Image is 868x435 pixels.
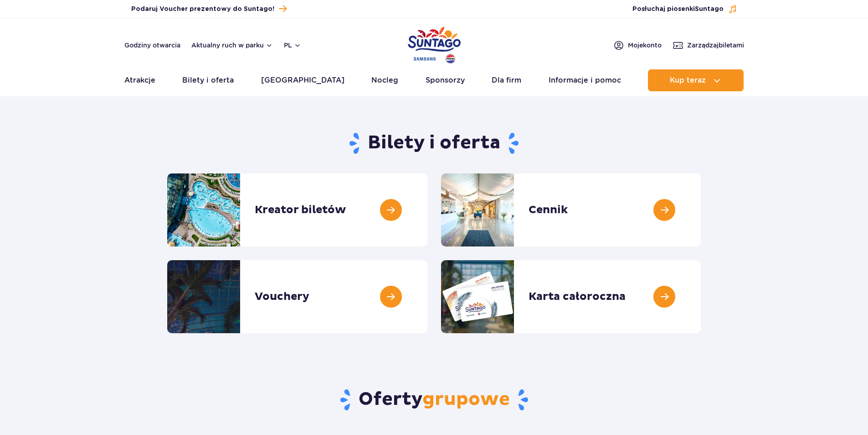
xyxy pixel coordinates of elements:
span: Suntago [695,6,724,12]
a: Sponsorzy [426,69,465,91]
button: Kup teraz [648,69,744,91]
a: Dla firm [492,69,521,91]
button: pl [284,41,301,50]
h1: Bilety i oferta [167,131,701,155]
h2: Oferty [167,388,701,412]
a: Podaruj Voucher prezentowy do Suntago! [131,3,287,15]
span: Podaruj Voucher prezentowy do Suntago! [131,5,274,14]
span: Kup teraz [670,76,706,84]
a: Bilety i oferta [182,69,234,91]
span: Posłuchaj piosenki [632,5,724,14]
button: Aktualny ruch w parku [191,42,273,49]
span: grupowe [422,388,510,411]
a: Godziny otwarcia [124,41,180,50]
span: Zarządzaj biletami [687,41,744,50]
span: Moje konto [628,41,662,50]
a: [GEOGRAPHIC_DATA] [261,69,344,91]
a: Nocleg [371,69,398,91]
button: Posłuchaj piosenkiSuntago [632,5,737,14]
a: Zarządzajbiletami [673,40,744,51]
a: Informacje i pomoc [549,69,621,91]
a: Park of Poland [408,23,461,65]
a: Atrakcje [124,69,155,91]
a: Mojekonto [613,40,662,51]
